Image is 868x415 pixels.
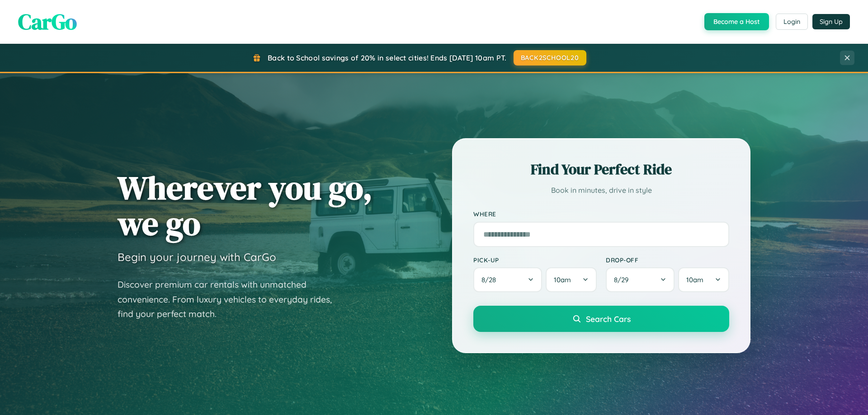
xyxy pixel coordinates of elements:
button: Sign Up [812,14,850,29]
button: Become a Host [704,13,769,30]
p: Book in minutes, drive in style [473,184,729,197]
button: Search Cars [473,306,729,332]
label: Pick-up [473,256,597,264]
button: Login [776,14,808,30]
button: BACK2SCHOOL20 [514,50,586,65]
span: Search Cars [586,314,631,324]
span: CarGo [18,7,77,37]
h3: Begin your journey with CarGo [118,250,276,264]
span: 8 / 29 [614,275,633,284]
button: 8/28 [473,267,542,292]
h2: Find Your Perfect Ride [473,159,729,179]
span: 10am [554,275,571,284]
button: 10am [678,267,729,292]
label: Where [473,210,729,218]
h1: Wherever you go, we go [118,170,373,241]
button: 8/29 [606,267,675,292]
span: 10am [686,275,703,284]
span: 8 / 28 [481,275,500,284]
p: Discover premium car rentals with unmatched convenience. From luxury vehicles to everyday rides, ... [118,277,344,322]
label: Drop-off [606,256,729,264]
span: Back to School savings of 20% in select cities! Ends [DATE] 10am PT. [268,53,506,62]
button: 10am [546,267,597,292]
